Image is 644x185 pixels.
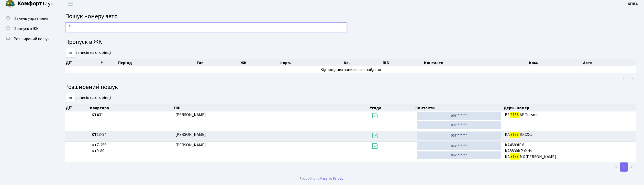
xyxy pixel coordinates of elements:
[65,66,636,73] td: Відповідних записів не знайдено
[65,104,90,111] th: Дії
[510,131,520,138] mark: 3188
[620,162,628,172] a: 1
[280,59,343,66] th: корп.
[92,112,99,118] b: КТ6
[505,112,634,118] span: BE AE Tucson
[65,12,118,21] span: Пошук номеру авто
[343,59,382,66] th: Кв.
[92,132,97,137] b: КТ
[628,1,638,7] a: КПП4
[65,59,100,66] th: Дії
[3,13,54,24] a: Панель управління
[505,142,634,160] span: КА4589ІЕ 6 КА8830КР Yaris КА МХ [PERSON_NAME]
[65,93,75,103] select: записів на сторінці
[369,104,415,111] th: Угода
[14,36,49,42] span: Розширений пошук
[424,59,529,66] th: Контакти
[382,59,424,66] th: ПІБ
[510,111,520,118] mark: 3188
[529,59,583,66] th: Ком.
[92,148,97,154] b: КТ
[583,59,636,66] th: Авто
[510,153,520,160] mark: 3188
[65,48,75,58] select: записів на сторінці
[92,112,172,118] span: 31
[14,26,39,32] span: Пропуск в ЖК
[65,84,636,91] h4: Розширений пошук
[90,104,174,111] th: Квартира
[65,38,636,46] h4: Пропуск в ЖК
[92,142,97,148] b: КТ
[65,22,347,32] input: Пошук
[176,142,206,148] span: [PERSON_NAME]
[100,59,118,66] th: #
[300,176,344,181] div: Розроблено .
[3,34,54,44] a: Розширений пошук
[65,48,111,58] label: записів на сторінці
[240,59,280,66] th: ЖК
[320,176,343,181] a: Massive Kinetic
[92,132,172,138] span: 13-94
[174,104,370,111] th: ПІБ
[176,132,206,137] span: [PERSON_NAME]
[196,59,240,66] th: Тип
[176,112,206,118] span: [PERSON_NAME]
[415,104,503,111] th: Контакти
[118,59,196,66] th: Період
[3,24,54,34] a: Пропуск в ЖК
[14,16,48,21] span: Панель управління
[92,142,172,154] span: 7-255 9-80
[503,104,636,111] th: Держ. номер
[65,93,111,103] label: записів на сторінці
[505,132,634,138] span: КА ІО CX-5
